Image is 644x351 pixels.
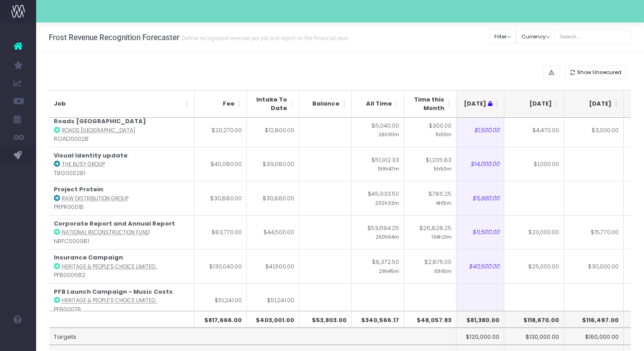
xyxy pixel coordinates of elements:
[247,215,299,249] td: $44,500.00
[564,249,624,283] td: $30,000.00
[378,130,399,138] small: 26h30m
[194,311,247,328] th: $817,666.00
[179,33,348,42] small: Define recognised revenue per job and report on the financial year
[564,311,624,328] th: $116,497.00
[49,181,194,215] td: : PRPR0001B
[62,127,135,134] abbr: Roads Australia
[404,249,456,283] td: $2,875.00
[194,249,247,283] td: $130,040.00
[49,113,194,147] td: : ROAD0002B
[54,287,173,296] strong: PFB Launch Campaign - Music Costs
[352,147,404,181] td: $51,912.33
[11,333,25,346] img: images/default_profile_image.png
[434,164,451,172] small: 5h50m
[194,113,247,147] td: $20,270.00
[404,147,456,181] td: $1,205.83
[247,283,299,318] td: $51,241.00
[445,249,504,283] td: $40,500.00
[49,283,194,318] td: : PFB0007B
[49,249,194,283] td: : PFB0006B2
[504,113,564,147] td: $4,470.00
[504,90,564,118] th: Aug 25: activate to sort column ascending
[352,249,404,283] td: $8,372.50
[504,215,564,249] td: $20,000.00
[62,263,158,270] abbr: Heritage & People’s Choice Limited
[49,33,348,42] h3: Frost Revenue Recognition Forecaster
[54,185,103,194] strong: Project Protein
[445,147,504,181] td: $14,000.00
[194,147,247,181] td: $40,080.00
[247,147,299,181] td: $39,080.00
[247,113,299,147] td: $12,800.00
[564,65,627,79] button: Show Unsecured
[62,161,105,168] abbr: The Busy Group
[194,283,247,318] td: $51,241.00
[564,90,624,118] th: Sep 25: activate to sort column ascending
[352,113,404,147] td: $6,040.00
[445,113,504,147] td: $1,500.00
[445,328,504,345] td: $120,000.00
[379,267,399,275] small: 29h45m
[194,181,247,215] td: $30,880.00
[404,113,456,147] td: $300.00
[299,311,352,328] th: $53,803.00
[49,328,456,345] td: Targets
[352,181,404,215] td: $45,933.50
[49,147,194,181] td: : TBG0002B1
[194,90,247,118] th: Fee: activate to sort column ascending
[49,215,194,249] td: : NRFC0009B1
[352,215,404,249] td: $53,684.25
[564,328,624,345] td: $160,000.00
[432,232,451,240] small: 134h21m
[504,328,564,345] td: $130,000.00
[352,311,404,328] th: $340,566.17
[445,181,504,215] td: $5,880.00
[434,267,451,275] small: 10h15m
[504,311,564,328] th: $118,670.00
[564,113,624,147] td: $3,000.00
[375,199,399,207] small: 202h33m
[247,311,299,328] th: $403,001.00
[445,215,504,249] td: $11,500.00
[54,253,123,262] strong: Insurance Campaign
[404,181,456,215] td: $786.25
[49,90,194,118] th: Job: activate to sort column ascending
[247,181,299,215] td: $30,880.00
[404,215,456,249] td: $26,828.25
[504,249,564,283] td: $25,000.00
[247,249,299,283] td: $41,500.00
[54,117,146,125] strong: Roads [GEOGRAPHIC_DATA]
[436,199,451,207] small: 4h15m
[445,90,504,118] th: Jul 25 : activate to sort column ascending
[194,215,247,249] td: $83,770.00
[404,311,456,328] th: $48,057.83
[577,69,621,76] span: Show Unsecured
[404,90,456,118] th: Time this Month: activate to sort column ascending
[62,195,128,202] abbr: Raw Distribution Group
[62,229,150,236] abbr: National Reconstruction Fund
[352,90,404,118] th: All Time: activate to sort column ascending
[564,215,624,249] td: $15,770.00
[489,30,517,44] button: Filter
[436,130,451,138] small: 1h00m
[54,219,175,228] strong: Corporate Report and Annual Report
[62,297,158,304] abbr: Heritage & People’s Choice Limited
[555,30,631,44] input: Search...
[516,30,555,44] button: Currency
[54,151,127,160] strong: Visual Identity update
[378,164,399,172] small: 199h47m
[445,311,504,328] th: $81,380.00
[504,147,564,181] td: $1,000.00
[299,90,352,118] th: Balance: activate to sort column ascending
[247,90,299,118] th: Intake To Date: activate to sort column ascending
[376,232,399,240] small: 250h54m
